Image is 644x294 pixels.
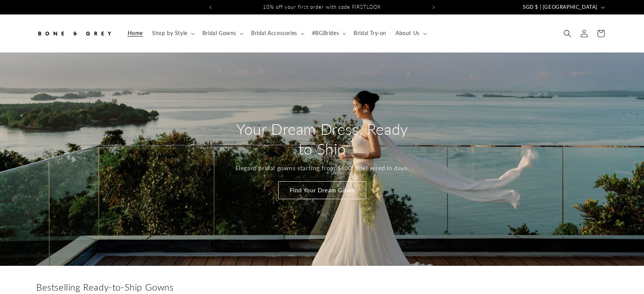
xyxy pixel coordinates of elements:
summary: Bridal Gowns [198,25,247,41]
span: Shop by Style [152,30,187,37]
h2: Bestselling Ready-to-Ship Gowns [36,281,608,293]
a: Home [123,25,147,41]
summary: #BGBrides [308,25,349,41]
p: Elegant bridal gowns starting from $400, , delivered in days. [235,163,409,174]
a: Find Your Dream Gown [278,181,366,199]
span: #BGBrides [312,30,339,37]
span: Bridal Gowns [202,30,236,37]
span: Home [128,30,143,37]
h2: Your Dream Dress, Ready to Ship [232,119,413,159]
img: Bone and Grey Bridal [36,25,112,42]
span: Bridal Try-on [354,30,386,37]
summary: Search [559,25,576,42]
summary: About Us [391,25,430,41]
span: 10% off your first order with code FIRSTLOOK [263,4,381,10]
summary: Bridal Accessories [247,25,308,41]
a: Bone and Grey Bridal [34,22,115,45]
span: About Us [396,30,420,37]
a: Bridal Try-on [349,25,391,41]
summary: Shop by Style [147,25,198,41]
span: SGD $ | [GEOGRAPHIC_DATA] [523,3,598,11]
span: Bridal Accessories [251,30,297,37]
